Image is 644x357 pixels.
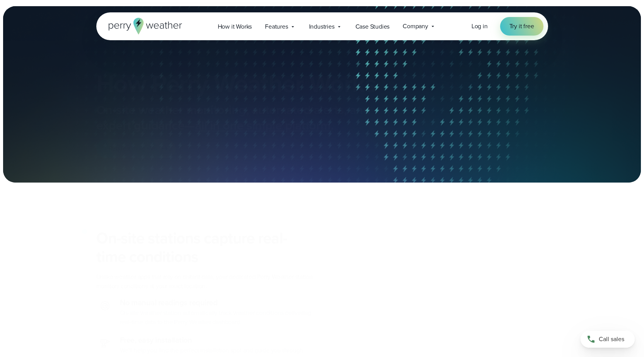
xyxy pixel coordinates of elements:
[349,19,396,34] a: Case Studies
[599,335,624,344] span: Call sales
[403,22,428,31] span: Company
[309,22,335,31] span: Industries
[471,22,488,31] a: Log in
[218,22,252,31] span: How it Works
[500,17,543,36] a: Try it free
[471,22,488,31] span: Log in
[355,22,390,31] span: Case Studies
[265,22,288,31] span: Features
[211,19,259,34] a: How it Works
[509,22,534,31] span: Try it free
[581,331,635,348] a: Call sales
